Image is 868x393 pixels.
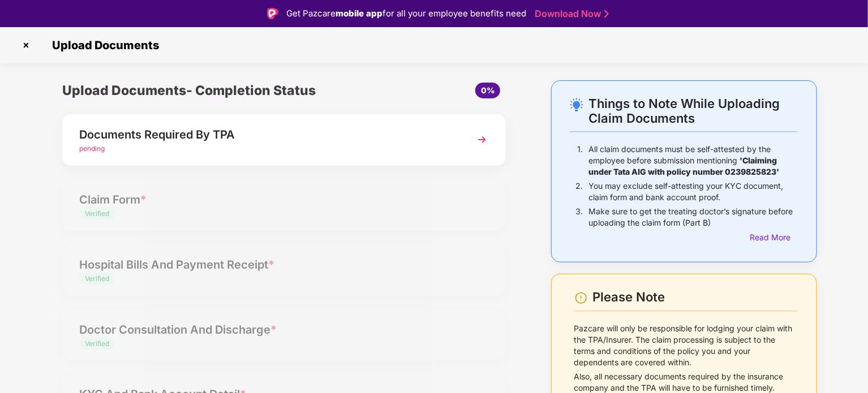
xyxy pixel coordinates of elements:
[472,129,492,150] img: svg+xml;base64,PHN2ZyBpZD0iTmV4dCIgeG1sbnM9Imh0dHA6Ly93d3cudzMub3JnLzIwMDAvc3ZnIiB3aWR0aD0iMzYiIG...
[588,206,797,228] p: Make sure to get the treating doctor’s signature before uploading the claim form (Part B)
[574,323,797,368] p: Pazcare will only be responsible for lodging your claim with the TPA/Insurer. The claim processin...
[604,8,609,20] img: Stroke
[535,8,605,20] a: Download Now
[570,98,583,111] img: svg+xml;base64,PHN2ZyB4bWxucz0iaHR0cDovL3d3dy53My5vcmcvMjAwMC9zdmciIHdpZHRoPSIyNC4wOTMiIGhlaWdodD...
[336,8,383,19] strong: mobile app
[588,96,797,126] div: Things to Note While Uploading Claim Documents
[575,206,583,228] p: 3.
[79,144,105,153] span: pending
[41,38,165,52] span: Upload Documents
[577,144,583,178] p: 1.
[588,144,797,178] p: All claim documents must be self-attested by the employee before submission mentioning
[286,7,526,20] div: Get Pazcare for all your employee benefits need
[79,126,454,144] div: Documents Required By TPA
[575,180,583,203] p: 2.
[17,36,35,54] img: svg+xml;base64,PHN2ZyBpZD0iQ3Jvc3MtMzJ4MzIiIHhtbG5zPSJodHRwOi8vd3d3LnczLm9yZy8yMDAwL3N2ZyIgd2lkdG...
[267,8,278,19] img: Logo
[481,85,495,95] span: 0%
[593,290,797,305] div: Please Note
[750,231,797,244] div: Read More
[574,291,588,305] img: svg+xml;base64,PHN2ZyBpZD0iV2FybmluZ18tXzI0eDI0IiBkYXRhLW5hbWU9Ildhcm5pbmcgLSAyNHgyNCIgeG1sbnM9Im...
[588,180,797,203] p: You may exclude self-attesting your KYC document, claim form and bank account proof.
[62,80,358,101] div: Upload Documents- Completion Status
